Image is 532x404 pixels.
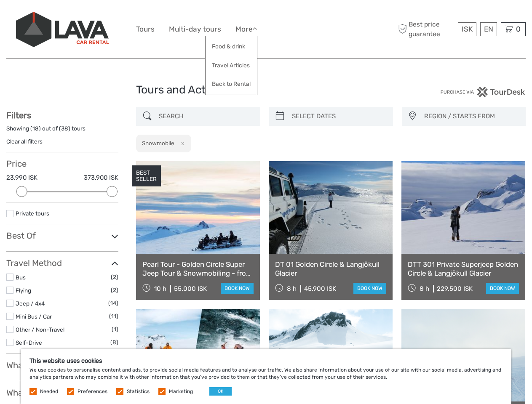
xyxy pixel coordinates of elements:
a: Travel Articles [206,57,257,74]
span: (2) [111,285,118,295]
a: Flying [16,287,31,294]
a: DT 01 Golden Circle & Langjökull Glacier [275,260,386,277]
button: Open LiveChat chat widget [97,13,107,23]
div: Showing ( ) out of ( ) tours [6,125,118,138]
span: 8 h [287,285,297,292]
label: 373.900 ISK [84,173,118,182]
a: Mini Bus / Car [16,313,52,320]
label: Marketing [169,388,193,395]
button: REGION / STARTS FROM [420,109,521,123]
div: 55.000 ISK [174,285,207,292]
span: (11) [109,311,118,321]
div: We use cookies to personalise content and ads, to provide social media features and to analyse ou... [21,349,511,404]
img: PurchaseViaTourDesk.png [440,87,526,97]
h3: Travel Method [6,258,118,268]
h3: Price [6,159,118,169]
a: Bus [16,274,26,281]
h3: What do you want to do? [6,388,118,398]
a: More [235,23,257,35]
h1: Tours and Activities [136,83,396,97]
span: (8) [110,338,118,347]
a: Other / Non-Travel [16,326,64,333]
span: (14) [108,298,118,308]
h5: This website uses cookies [29,357,503,364]
div: BEST SELLER [132,165,161,186]
p: We're away right now. Please check back later! [12,15,95,21]
a: Self-Drive [16,339,42,346]
a: book now [353,283,386,294]
a: Pearl Tour - Golden Circle Super Jeep Tour & Snowmobiling - from [GEOGRAPHIC_DATA] [142,260,254,277]
a: Jeep / 4x4 [16,300,45,307]
input: SEARCH [155,109,256,124]
a: book now [486,283,519,294]
label: Preferences [78,388,107,395]
div: 45.900 ISK [304,285,336,292]
a: Food & drink [206,38,257,55]
strong: Filters [6,110,31,120]
h2: Snowmobile [142,140,174,146]
a: Clear all filters [6,138,43,145]
a: book now [221,283,254,294]
a: DTT 301 Private Superjeep Golden Circle & Langjökull Glacier [408,260,519,277]
label: 18 [32,125,39,133]
input: SELECT DATES [289,109,389,124]
div: EN [480,22,497,36]
a: Private tours [16,210,49,217]
span: Best price guarantee [396,20,456,38]
label: 23.990 ISK [6,173,37,182]
a: Multi-day tours [169,23,221,35]
span: (2) [111,272,118,282]
h3: Best Of [6,231,118,241]
a: Tours [136,23,155,35]
span: ISK [462,25,473,33]
button: x [176,139,187,148]
div: 229.500 ISK [437,285,473,292]
span: 8 h [420,285,429,292]
button: OK [209,387,232,396]
label: Statistics [127,388,150,395]
span: 0 [515,25,522,33]
a: Back to Rental [206,76,257,92]
label: 38 [61,125,68,133]
span: 10 h [154,285,166,292]
img: 523-13fdf7b0-e410-4b32-8dc9-7907fc8d33f7_logo_big.jpg [16,12,109,47]
span: (1) [112,324,118,334]
h3: What do you want to see? [6,360,118,370]
label: Needed [40,388,58,395]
